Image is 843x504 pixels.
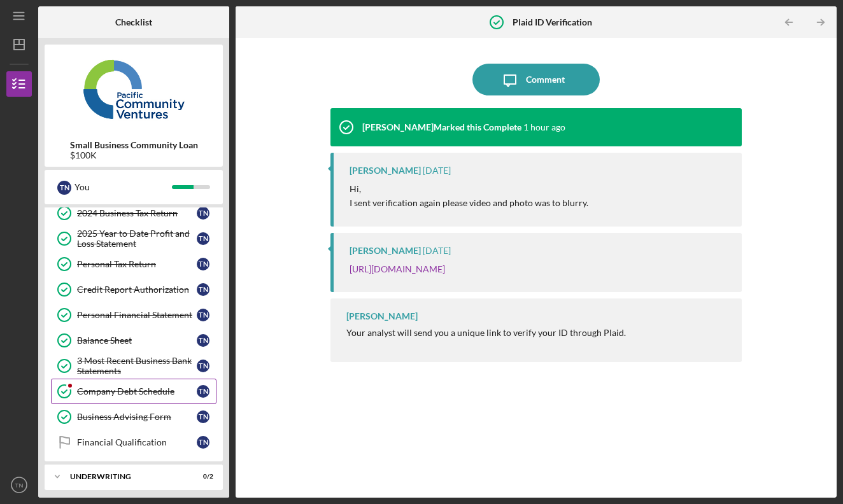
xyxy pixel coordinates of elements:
div: T N [197,334,209,347]
div: T N [197,309,209,321]
div: [PERSON_NAME] Marked this Complete [362,122,521,132]
div: 3 Most Recent Business Bank Statements [77,356,197,376]
a: Business Advising FormTN [51,404,216,430]
div: Underwriting [70,473,181,480]
div: [PERSON_NAME] [350,165,421,176]
a: Personal Financial StatementTN [51,302,216,328]
div: 0 / 2 [190,473,213,480]
time: 2025-09-15 20:17 [523,122,565,132]
a: 2025 Year to Date Profit and Loss StatementTN [51,226,216,251]
a: Financial QualificationTN [51,430,216,455]
a: Company Debt ScheduleTN [51,379,216,404]
a: 3 Most Recent Business Bank StatementsTN [51,353,216,379]
div: T N [197,436,209,449]
a: Personal Tax ReturnTN [51,251,216,277]
div: Balance Sheet [77,335,197,346]
a: Balance SheetTN [51,328,216,353]
div: Company Debt Schedule [77,386,197,396]
div: Comment [526,64,565,95]
p: Hi, [350,182,588,196]
div: T N [197,360,209,372]
div: [PERSON_NAME] [346,311,418,321]
a: 2024 Business Tax ReturnTN [51,200,216,226]
div: You [74,176,172,198]
b: Small Business Community Loan [70,140,198,150]
time: 2025-09-09 17:16 [423,165,451,176]
div: T N [197,258,209,270]
button: TN [6,472,32,498]
div: T N [57,181,71,195]
b: Checklist [115,17,152,27]
div: T N [197,410,209,423]
div: Your analyst will send you a unique link to verify your ID through Plaid. [346,328,626,338]
div: [PERSON_NAME] [350,246,421,256]
b: Plaid ID Verification [513,17,592,27]
div: $100K [70,150,198,160]
div: T N [197,385,209,398]
div: Credit Report Authorization [77,284,197,295]
div: Financial Qualification [77,437,197,447]
div: Personal Tax Return [77,259,197,269]
div: T N [197,232,209,245]
button: Comment [472,64,600,95]
div: 2024 Business Tax Return [77,208,197,218]
div: T N [197,207,209,220]
div: 2025 Year to Date Profit and Loss Statement [77,228,197,249]
div: Personal Financial Statement [77,310,197,320]
img: Product logo [45,51,223,127]
div: Business Advising Form [77,412,197,422]
text: TN [15,482,24,489]
a: Credit Report AuthorizationTN [51,277,216,302]
a: [URL][DOMAIN_NAME] [350,263,445,274]
p: I sent verification again please video and photo was to blurry. [350,196,588,210]
time: 2025-09-08 21:37 [423,246,451,256]
div: T N [197,283,209,296]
